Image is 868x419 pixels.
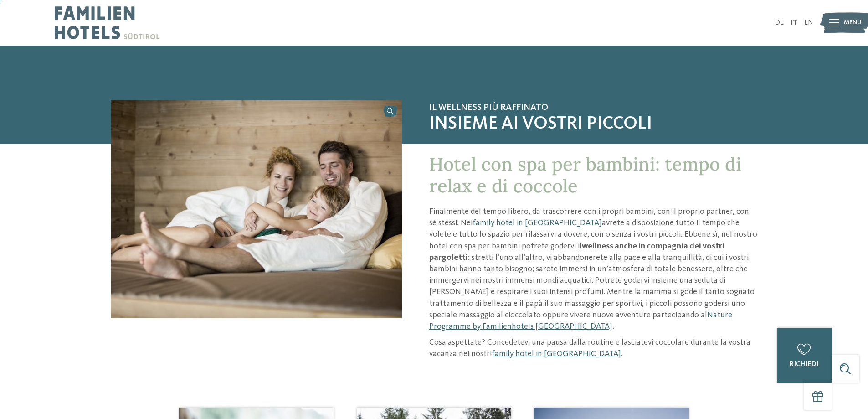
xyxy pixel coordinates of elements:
p: Cosa aspettate? Concedetevi una pausa dalla routine e lasciatevi coccolare durante la vostra vaca... [429,337,758,360]
a: DE [775,19,784,26]
strong: wellness anche in compagnia dei vostri pargoletti [429,242,724,262]
a: family hotel in [GEOGRAPHIC_DATA] [473,219,602,227]
a: IT [791,19,797,26]
a: richiedi [777,328,832,383]
span: richiedi [790,361,819,368]
span: Il wellness più raffinato [429,102,758,113]
a: Nature Programme by Familienhotels [GEOGRAPHIC_DATA] [429,311,732,331]
p: Finalmente del tempo libero, da trascorrere con i propri bambini, con il proprio partner, con sé ... [429,206,758,332]
a: family hotel in [GEOGRAPHIC_DATA] [492,350,621,358]
img: Hotel con spa per bambini: è tempo di coccole! [111,100,402,318]
span: Hotel con spa per bambini: tempo di relax e di coccole [429,152,741,197]
span: insieme ai vostri piccoli [429,113,758,135]
a: EN [804,19,813,26]
span: Menu [844,18,862,27]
